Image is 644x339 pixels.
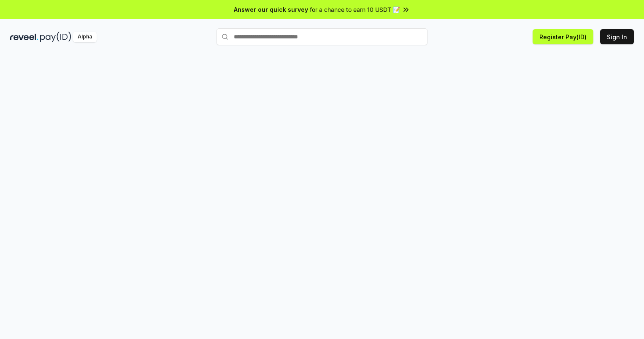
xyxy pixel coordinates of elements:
[10,32,38,42] img: reveel_dark
[73,32,97,42] div: Alpha
[600,29,634,44] button: Sign In
[40,32,71,42] img: pay_id
[533,29,593,44] button: Register Pay(ID)
[310,5,400,14] span: for a chance to earn 10 USDT 📝
[234,5,308,14] span: Answer our quick survey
